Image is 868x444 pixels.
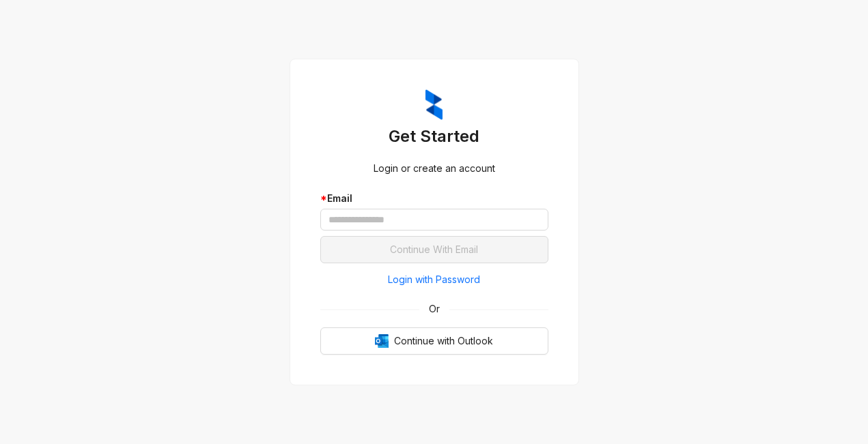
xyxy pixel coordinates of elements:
[388,272,480,287] span: Login with Password
[320,269,548,291] button: Login with Password
[320,125,548,147] h3: Get Started
[375,334,389,348] img: Outlook
[320,161,548,176] div: Login or create an account
[394,334,493,349] span: Continue with Outlook
[320,191,548,206] div: Email
[320,327,548,355] button: OutlookContinue with Outlook
[425,89,443,121] img: ZumaIcon
[320,236,548,263] button: Continue With Email
[419,301,449,316] span: Or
